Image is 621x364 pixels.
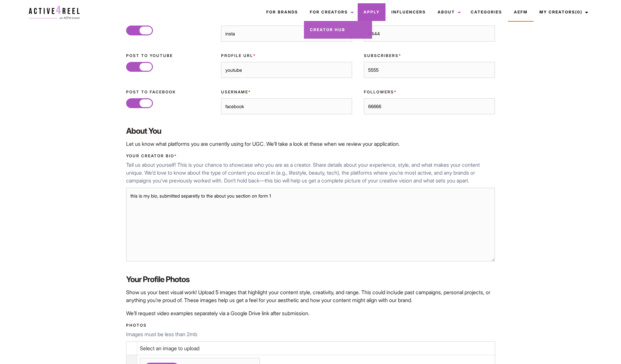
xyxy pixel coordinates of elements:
a: Apply [358,3,386,21]
p: Show us your best visual work! Upload 5 images that highlight your content style, creativity, and... [126,288,495,304]
label: Post to YouTube [126,53,210,59]
p: We’ll request video examples separately via a Google Drive link after submission. [126,309,495,317]
label: Subscribers [364,53,495,59]
label: Post to Facebook [126,89,210,95]
img: a4r-logo.svg [29,6,80,19]
a: Categories [465,3,508,21]
p: Tell us about yourself! This is your chance to showcase who you are as a creator. Share details a... [126,161,495,184]
a: My Creators(0) [534,3,592,21]
label: Followers [364,89,495,95]
a: For Brands [260,3,304,21]
label: Photos [126,322,495,328]
label: Username [221,89,352,95]
a: Creator Hub [304,21,372,39]
a: About [432,3,465,21]
p: Images must be less than 2mb [126,330,495,338]
a: For Creators [304,3,358,21]
label: Select an image to upload [140,344,199,352]
label: About You [126,125,495,137]
span: (0) [575,10,582,14]
a: AEFM [508,3,534,21]
label: Your Profile Photos [126,274,495,285]
label: Profile URL [221,53,352,59]
a: Influencers [386,3,432,21]
label: Your Creator Bio [126,153,495,159]
p: Let us know what platforms you are currently using for UGC. We’ll take a look at these when we re... [126,140,495,148]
